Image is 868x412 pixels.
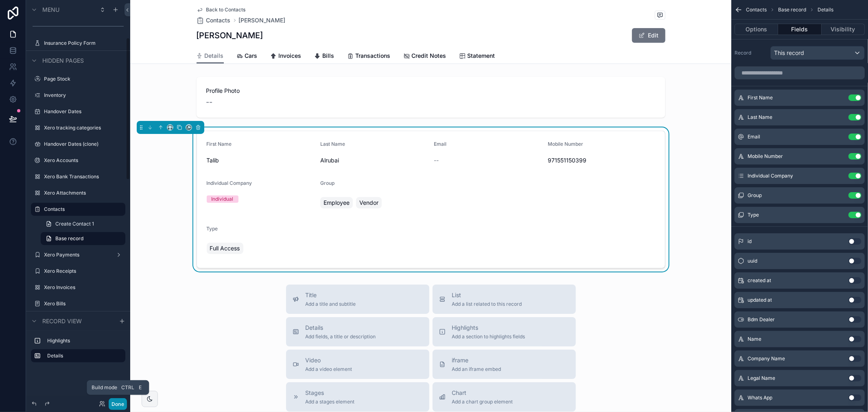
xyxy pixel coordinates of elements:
[320,156,428,164] span: Alrubai
[44,284,124,291] label: Xero Invoices
[315,48,335,65] a: Bills
[207,156,314,164] span: Talib
[748,258,757,264] span: uuid
[42,6,59,14] span: Menu
[44,76,124,82] a: Page Stock
[452,366,501,373] span: Add an iframe embed
[212,195,234,203] div: Individual
[42,57,84,65] span: Hidden pages
[748,153,783,160] span: Mobile Number
[41,232,125,245] a: Base record
[433,285,576,314] button: ListAdd a list related to this record
[286,317,429,346] button: DetailsAdd fields, a title or description
[197,48,224,64] a: Details
[452,333,525,340] span: Add a section to highlights fields
[748,277,771,284] span: created at
[452,389,513,397] span: Chart
[452,356,501,364] span: iframe
[44,300,124,307] label: Xero Bills
[286,350,429,379] button: VideoAdd a video element
[748,192,762,199] span: Group
[120,384,135,392] span: Ctrl
[26,331,130,370] div: scrollable content
[548,156,655,164] span: 971551150399
[44,268,124,274] a: Xero Receipts
[44,206,120,213] label: Contacts
[286,285,429,314] button: TitleAdd a title and subtitle
[245,52,258,60] span: Cars
[237,48,258,65] a: Cars
[748,212,759,218] span: Type
[306,399,355,405] span: Add a stages element
[748,173,793,179] span: Individual Company
[306,333,376,340] span: Add fields, a title or description
[286,382,429,412] button: StagesAdd a stages element
[306,324,376,332] span: Details
[356,52,391,60] span: Transactions
[735,24,778,35] button: Options
[239,16,286,24] a: [PERSON_NAME]
[44,157,124,164] label: Xero Accounts
[44,141,124,147] label: Handover Dates (clone)
[433,317,576,346] button: HighlightsAdd a section to highlights fields
[44,173,124,180] label: Xero Bank Transactions
[207,141,232,147] span: First Name
[748,316,775,323] span: Bdm Dealer
[44,108,124,115] label: Handover Dates
[632,28,665,43] button: Edit
[55,221,94,227] span: Create Contact 1
[746,7,767,13] span: Contacts
[44,190,124,196] label: Xero Attachments
[434,141,447,147] span: Email
[433,382,576,412] button: ChartAdd a chart group element
[306,301,356,307] span: Add a title and subtitle
[207,180,252,186] span: Individual Company
[412,52,446,60] span: Credit Notes
[44,125,124,131] label: Xero tracking categories
[748,238,752,245] span: id
[748,114,772,121] span: Last Name
[42,317,82,325] span: Record view
[468,52,495,60] span: Statement
[748,375,775,381] span: Legal Name
[44,40,124,46] label: Insurance Policy Form
[822,24,865,35] button: Visibility
[44,92,124,99] label: Inventory
[452,324,525,332] span: Highlights
[41,217,125,230] a: Create Contact 1
[92,384,117,391] span: Build mode
[47,337,122,344] label: Highlights
[271,48,302,65] a: Invoices
[197,16,231,24] a: Contacts
[47,353,119,359] label: Details
[137,384,143,391] span: E
[206,7,246,13] span: Back to Contacts
[548,141,583,147] span: Mobile Number
[434,156,439,164] span: --
[306,389,355,397] span: Stages
[306,366,352,373] span: Add a video element
[109,398,127,410] button: Done
[433,350,576,379] button: iframeAdd an iframe embed
[748,94,773,101] span: First Name
[404,48,446,65] a: Credit Notes
[778,7,806,13] span: Base record
[748,355,785,362] span: Company Name
[306,291,356,299] span: Title
[206,16,231,24] span: Contacts
[778,24,821,35] button: Fields
[320,180,335,186] span: Group
[306,356,352,364] span: Video
[452,291,522,299] span: List
[748,336,761,342] span: Name
[359,199,378,207] span: Vendor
